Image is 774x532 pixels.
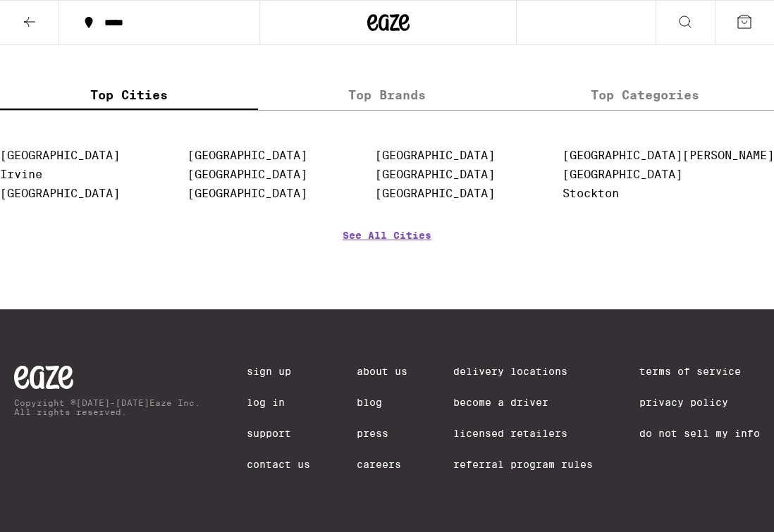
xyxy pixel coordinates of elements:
[258,80,516,110] label: Top Brands
[563,168,682,181] a: [GEOGRAPHIC_DATA]
[357,459,407,470] a: Careers
[639,366,760,377] a: Terms of Service
[188,149,307,162] a: [GEOGRAPHIC_DATA]
[343,230,431,282] a: See All Cities
[357,397,407,408] a: Blog
[188,168,307,181] a: [GEOGRAPHIC_DATA]
[247,366,310,377] a: Sign Up
[247,428,310,439] a: Support
[32,10,61,23] span: Help
[247,459,310,470] a: Contact Us
[375,149,495,162] a: [GEOGRAPHIC_DATA]
[188,187,307,200] a: [GEOGRAPHIC_DATA]
[357,366,407,377] a: About Us
[357,428,407,439] a: Press
[516,80,774,110] label: Top Categories
[453,459,593,470] a: Referral Program Rules
[375,187,495,200] a: [GEOGRAPHIC_DATA]
[453,428,593,439] a: Licensed Retailers
[563,149,774,162] a: [GEOGRAPHIC_DATA][PERSON_NAME]
[453,397,593,408] a: Become a Driver
[639,428,760,439] a: Do Not Sell My Info
[247,397,310,408] a: Log In
[639,397,760,408] a: Privacy Policy
[453,366,593,377] a: Delivery Locations
[563,187,619,200] a: Stockton
[375,168,495,181] a: [GEOGRAPHIC_DATA]
[14,398,200,416] p: Copyright © [DATE]-[DATE] Eaze Inc. All rights reserved.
